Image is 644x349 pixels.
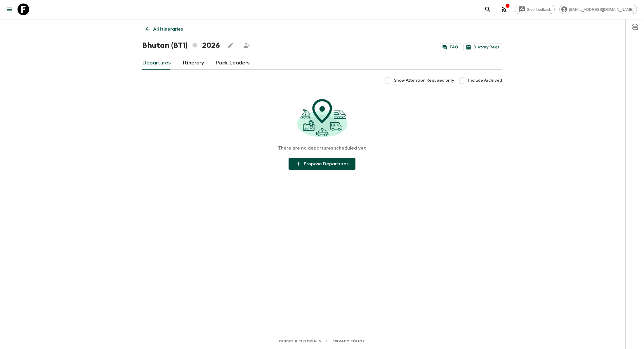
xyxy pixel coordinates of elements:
[278,145,366,151] p: There are no departures scheduled yet
[225,40,236,51] button: Edit this itinerary
[4,3,15,15] button: menu
[241,40,253,51] span: Share this itinerary
[153,26,183,33] p: All itineraries
[524,7,554,12] span: Give feedback
[142,23,186,35] a: All itineraries
[566,7,637,12] span: [EMAIL_ADDRESS][DOMAIN_NAME]
[142,40,220,51] h1: Bhutan (BT1) 2026
[559,5,637,14] div: [EMAIL_ADDRESS][DOMAIN_NAME]
[216,56,250,70] a: Pack Leaders
[440,43,461,51] a: FAQ
[332,338,365,344] a: Privacy Policy
[279,338,321,344] a: Guides & Tutorials
[142,56,171,70] a: Departures
[482,3,494,15] button: search adventures
[515,5,555,14] a: Give feedback
[394,78,454,83] span: Show Attention Required only
[468,78,502,83] span: Include Archived
[183,56,204,70] a: Itinerary
[289,158,355,170] button: Propose Departures
[464,43,502,51] a: Dietary Reqs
